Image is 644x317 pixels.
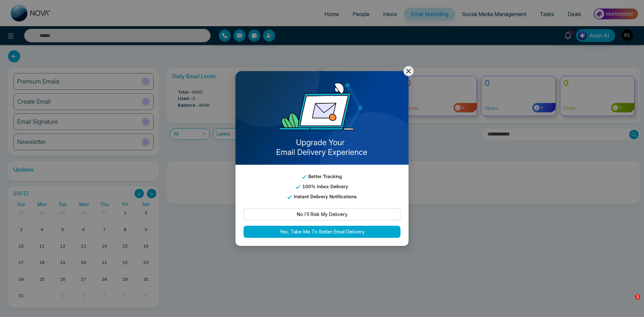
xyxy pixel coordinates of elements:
[235,71,409,165] img: email_template_bg.png
[302,175,306,179] img: tick_email_template.svg
[244,173,400,180] p: Better Tracking
[244,193,400,200] p: Instant Delivery Notifications
[635,294,640,300] span: 1
[287,195,291,199] img: tick_email_template.svg
[296,185,300,189] img: tick_email_template.svg
[244,226,400,238] button: Yes, Take Me To Better Email Delivery
[621,294,637,310] iframe: Intercom live chat
[244,183,400,190] p: 100% Inbox Delivery
[244,208,400,220] button: No I'll Risk My Delivery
